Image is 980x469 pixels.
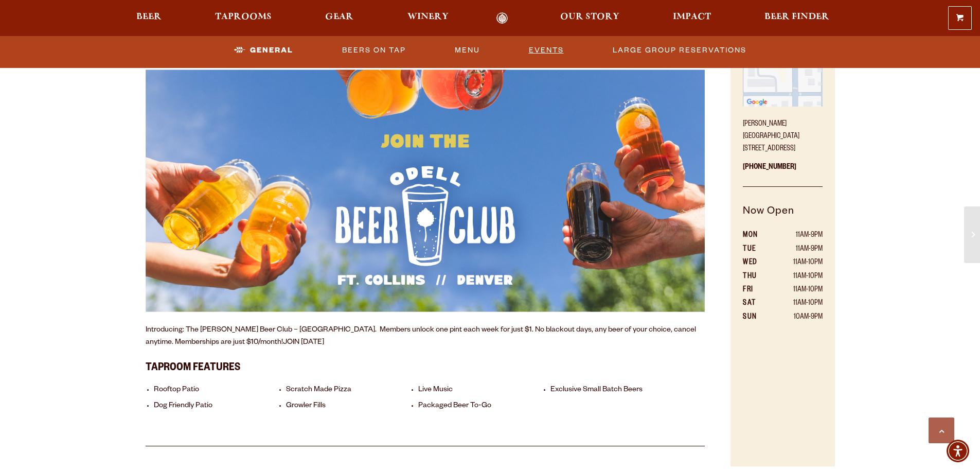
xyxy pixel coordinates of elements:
a: Beer Finder [758,12,836,24]
a: Our Story [554,12,626,24]
td: 10AM-9PM [770,311,823,324]
div: Accessibility Menu [947,440,969,462]
a: JOIN [DATE] [283,339,324,347]
p: [PERSON_NAME][GEOGRAPHIC_DATA] [STREET_ADDRESS] [743,112,822,155]
th: SAT [743,297,770,310]
td: 11AM-10PM [770,270,823,284]
a: Scroll to top [929,418,954,443]
li: Dog Friendly Patio [154,402,281,411]
a: Taprooms [208,12,278,24]
th: THU [743,270,770,284]
span: Beer [136,13,162,21]
img: Odell Beer Club [146,70,705,312]
td: 11AM-9PM [770,243,823,256]
h5: Now Open [743,204,822,230]
li: Rooftop Patio [154,386,281,395]
th: TUE [743,243,770,256]
h3: Taproom Features [146,356,705,377]
a: Large Group Reservations [609,39,751,62]
td: 11AM-10PM [770,256,823,270]
th: FRI [743,284,770,297]
a: Beer [130,12,168,24]
a: Gear [318,12,360,24]
a: Beers On Tap [338,39,410,62]
span: Taprooms [215,13,272,21]
a: Winery [401,12,455,24]
li: Live Music [418,386,545,395]
span: Our Story [560,13,619,21]
a: Odell Home [483,12,522,24]
a: Impact [666,12,718,24]
th: MON [743,229,770,242]
a: General [230,39,297,62]
p: [PHONE_NUMBER] [743,155,822,187]
li: Scratch Made Pizza [286,386,413,395]
th: WED [743,256,770,270]
li: Growler Fills [286,402,413,411]
p: Introducing: The [PERSON_NAME] Beer Club – [GEOGRAPHIC_DATA]. Members unlock one pint each week f... [146,324,705,349]
a: Events [525,39,568,62]
span: Impact [673,13,711,21]
span: Beer Finder [764,13,829,21]
span: Winery [407,13,449,21]
li: Packaged Beer To-Go [418,402,545,411]
li: Exclusive Small Batch Beers [550,386,678,395]
a: Find on Google Maps (opens in a new window) [743,101,822,110]
td: 11AM-10PM [770,297,823,310]
td: 11AM-10PM [770,284,823,297]
td: 11AM-9PM [770,229,823,242]
span: Gear [325,13,353,21]
a: Menu [451,39,484,62]
th: SUN [743,311,770,324]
